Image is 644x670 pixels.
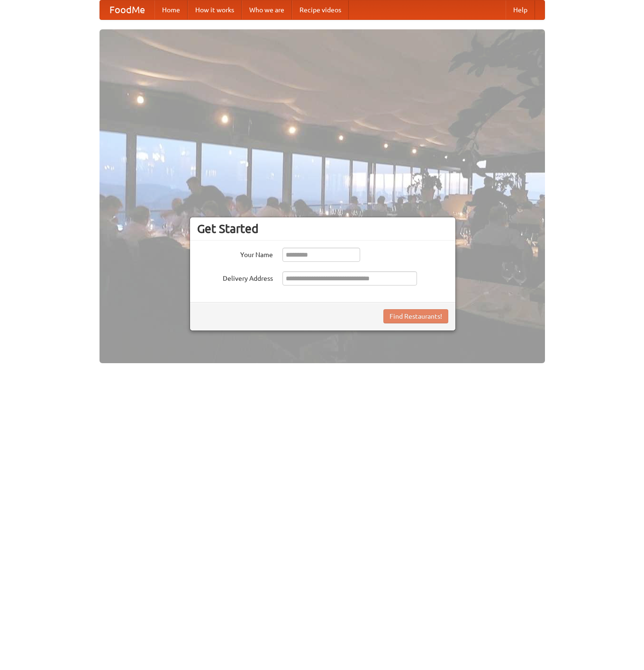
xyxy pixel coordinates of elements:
[383,309,448,323] button: Find Restaurants!
[197,248,273,259] label: Your Name
[242,0,292,19] a: Who we are
[292,0,349,19] a: Recipe videos
[197,222,448,236] h3: Get Started
[197,271,273,283] label: Delivery Address
[188,0,242,19] a: How it works
[100,0,154,19] a: FoodMe
[154,0,188,19] a: Home
[506,0,535,19] a: Help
